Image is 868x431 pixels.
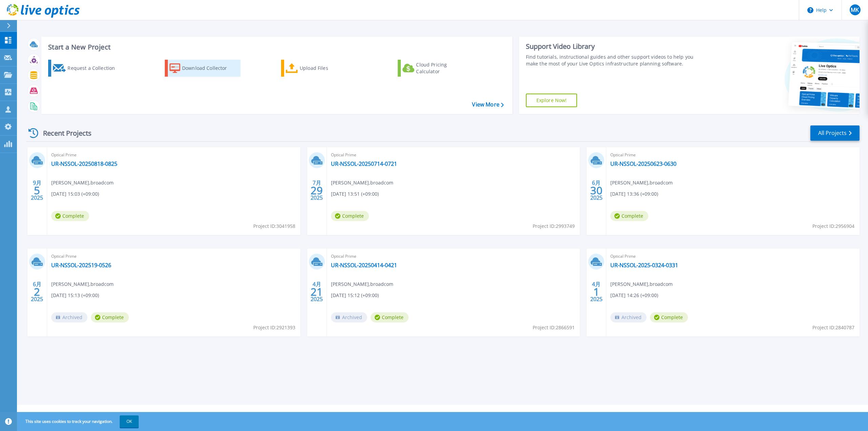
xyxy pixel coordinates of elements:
a: UR-NSSOL-20250623-0630 [610,160,676,167]
div: 9月 2025 [31,178,43,203]
span: [DATE] 15:03 (+09:00) [51,190,99,198]
div: Download Collector [182,61,236,75]
a: UR-NSSOL-20250414-0421 [331,262,397,269]
span: Complete [91,312,129,322]
a: All Projects [810,125,860,141]
span: 29 [311,188,323,193]
div: Recent Projects [26,125,101,141]
div: Find tutorials, instructional guides and other support videos to help you make the most of your L... [526,54,702,67]
span: Project ID: 2921393 [253,324,295,331]
span: Archived [51,312,87,322]
span: This site uses cookies to track your navigation. [19,415,139,428]
span: Project ID: 3041958 [253,222,295,230]
span: Optical Prime [51,253,296,260]
span: 2 [34,289,40,295]
span: [PERSON_NAME] , broadcom [610,179,673,187]
span: Optical Prime [331,151,576,159]
span: Optical Prime [610,253,855,260]
span: [PERSON_NAME] , broadcom [331,179,393,187]
span: Complete [371,312,409,322]
a: UR-NSSOL-202519-0526 [51,262,111,269]
button: OK [120,415,139,428]
span: Complete [610,211,648,221]
span: Optical Prime [51,151,296,159]
div: 7月 2025 [310,178,323,203]
span: 1 [593,289,599,295]
span: 5 [34,188,40,193]
div: 4月 2025 [590,279,603,304]
div: 6月 2025 [31,279,43,304]
span: [DATE] 15:12 (+09:00) [331,292,379,299]
span: [PERSON_NAME] , broadcom [51,280,114,288]
span: [DATE] 15:13 (+09:00) [51,292,99,299]
h3: Start a New Project [48,43,504,51]
div: Cloud Pricing Calculator [416,61,470,75]
span: Project ID: 2866591 [533,324,575,331]
span: 21 [311,289,323,295]
span: MK [851,7,859,13]
span: Project ID: 2993749 [533,222,575,230]
div: 4月 2025 [310,279,323,304]
span: Project ID: 2956904 [812,222,854,230]
span: Project ID: 2840787 [812,324,854,331]
div: 6月 2025 [590,178,603,203]
div: Request a Collection [67,61,122,75]
a: View More [472,101,504,108]
span: [DATE] 13:36 (+09:00) [610,190,658,198]
span: Archived [331,312,367,322]
span: Complete [650,312,688,322]
a: UR-NSSOL-20250714-0721 [331,160,397,167]
span: Optical Prime [610,151,855,159]
span: [PERSON_NAME] , broadcom [51,179,114,187]
div: Upload Files [300,61,354,75]
a: UR-NSSOL-20250818-0825 [51,160,117,167]
a: Request a Collection [48,60,124,77]
span: [DATE] 14:26 (+09:00) [610,292,658,299]
a: Explore Now! [526,94,577,107]
span: [PERSON_NAME] , broadcom [610,280,673,288]
span: Optical Prime [331,253,576,260]
a: Download Collector [165,60,240,77]
a: UR-NSSOL-2025-0324-0331 [610,262,678,269]
span: Complete [51,211,89,221]
a: Upload Files [281,60,357,77]
a: Cloud Pricing Calculator [398,60,473,77]
span: [PERSON_NAME] , broadcom [331,280,393,288]
div: Support Video Library [526,42,702,51]
span: Archived [610,312,647,322]
span: [DATE] 13:51 (+09:00) [331,190,379,198]
span: Complete [331,211,369,221]
span: 30 [590,188,603,193]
